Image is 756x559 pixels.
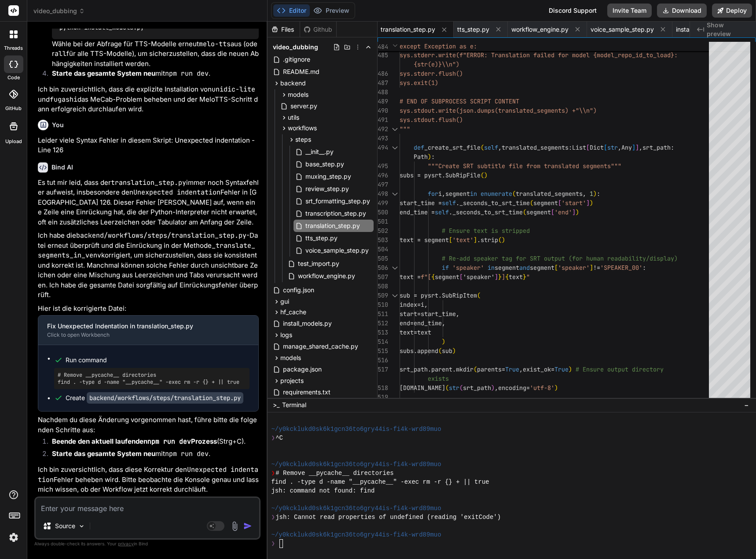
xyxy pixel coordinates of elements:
[118,541,134,546] span: privacy
[280,331,292,339] span: logs
[378,263,388,272] div: 506
[488,264,495,272] span: in
[378,180,388,189] div: 497
[147,437,191,446] code: npm run dev
[533,199,558,207] span: segment
[424,301,428,309] span: ,
[438,190,442,198] span: i
[305,159,345,169] span: base_step.py
[5,138,22,145] label: Upload
[414,143,424,151] span: def
[297,258,340,269] span: test_import.py
[576,208,579,216] span: )
[449,236,452,244] span: [
[400,107,576,114] span: sys.stdout.write(json.dumps(translated_segments) +
[428,190,438,198] span: for
[600,264,642,272] span: 'SPEAKER_00'
[378,134,388,143] div: 493
[712,4,752,18] button: Deploy
[586,199,590,207] span: ]
[519,365,523,373] span: ,
[463,384,491,392] span: srt_path
[45,437,259,449] li: (Strg+C).
[51,163,73,172] h6: Bind AI
[470,190,477,198] span: in
[34,540,261,548] p: Always double-check its answers. Your in Bind
[561,199,586,207] span: 'start'
[275,469,394,478] span: # Remove __pycache__ directories
[526,273,530,281] span: "
[400,347,438,355] span: subs.append
[38,241,255,260] code: _translate_segments_in_venv
[305,196,371,206] span: srt_formatting_step.py
[378,365,388,374] div: 517
[378,125,388,134] div: 492
[569,143,572,151] span: :
[591,25,654,34] span: voice_sample_step.py
[607,143,618,151] span: str
[271,460,441,469] span: ~/y0kcklukd0sk6k1gcn36to6gry44is-fi4k-wrd89muo
[389,263,400,272] div: Click to collapse the range.
[414,60,459,68] span: {str(e)}\\n")
[378,356,388,365] div: 516
[165,449,209,458] code: npm run dev
[378,171,388,180] div: 496
[52,449,155,458] strong: Starte das gesamte System neu
[199,40,231,48] code: melo-tts
[558,264,590,272] span: 'speaker'
[498,143,502,151] span: ,
[400,125,410,133] span: """
[378,383,388,393] div: 518
[421,273,431,281] span: f"[
[414,153,428,161] span: Path
[52,69,155,77] strong: Starte das gesamte System neu
[378,217,388,226] div: 501
[456,310,459,318] span: ,
[378,115,388,125] div: 491
[282,364,323,375] span: package.json
[621,143,632,151] span: Any
[442,338,445,346] span: )
[431,153,435,161] span: :
[378,69,388,78] div: 486
[38,304,259,314] p: Hier ist die korrigierte Datei:
[282,401,306,409] span: Terminal
[604,162,621,170] span: ts"""
[400,291,477,299] span: sub = pysrt.SubRipItem
[590,264,593,272] span: ]
[502,273,505,281] span: ]
[511,25,569,34] span: workflow_engine.py
[66,394,243,402] div: Create
[400,171,481,179] span: subs = pysrt.SubRipFile
[576,365,664,373] span: # Ensure output directory
[389,143,400,152] div: Click to collapse the range.
[271,513,275,522] span: ❯
[438,347,442,355] span: (
[400,97,519,105] span: # END OF SUBPROCESS SCRIPT CONTENT
[442,319,445,327] span: ,
[275,513,501,522] span: jsh: Cannot read properties of undefined (reading 'exitCode')
[47,331,235,338] div: Click to open Workbench
[6,530,21,545] img: settings
[428,375,449,382] span: exists
[495,273,498,281] span: ]
[280,79,306,88] span: backend
[378,42,388,51] span: 484
[78,522,85,530] img: Pick Models
[389,125,400,134] div: Click to collapse the range.
[310,4,353,17] button: Preview
[400,116,463,124] span: sys.stdout.flush()
[459,273,463,281] span: [
[378,393,388,402] div: 519
[305,208,367,219] span: transcription_step.py
[38,136,259,155] p: Leider viele Syntax Fehler in diesem Skript: Unexpected indentation - Line 126
[632,143,635,151] span: ]
[271,469,275,478] span: ❯
[473,365,477,373] span: (
[280,297,289,306] span: gui
[271,539,275,548] span: ❯
[378,88,388,97] div: 488
[282,285,315,295] span: config.json
[676,25,725,34] span: install_models.py
[473,236,477,244] span: ]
